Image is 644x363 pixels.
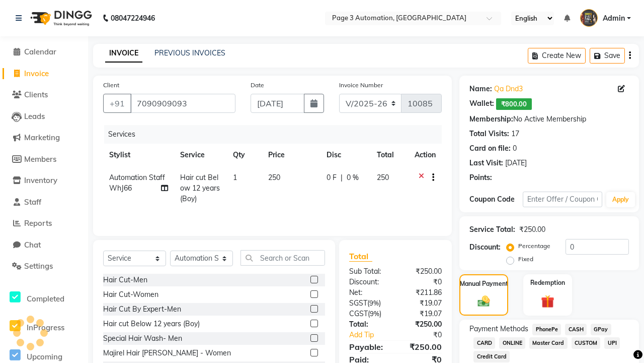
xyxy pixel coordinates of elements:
label: Percentage [518,241,550,251]
span: Hair cut Below 12 years (Boy) [180,173,220,203]
button: Create New [528,48,586,64]
a: PREVIOUS INVOICES [154,48,225,57]
span: CARD [473,337,495,349]
div: 17 [511,129,519,139]
div: Hair cut Below 12 years (Boy) [103,319,200,329]
label: Date [251,81,264,90]
div: Membership: [469,114,513,125]
span: InProgress [27,323,64,332]
a: Marketing [3,132,86,144]
span: | [341,172,343,183]
div: ( ) [342,309,395,319]
th: Total [371,144,409,166]
span: Staff [24,197,41,207]
th: Action [409,144,442,166]
th: Qty [227,144,262,166]
a: Chat [3,239,86,251]
div: Net: [342,287,395,298]
span: Chat [24,240,41,250]
span: 0 % [347,172,359,183]
span: Inventory [24,175,57,185]
a: Qa Dnd3 [494,84,523,94]
div: ₹250.00 [519,224,545,235]
span: Automation Staff WhJ66 [109,173,165,193]
span: 0 F [327,172,337,183]
img: Admin [580,9,598,27]
input: Search or Scan [240,250,325,266]
span: GPay [591,324,611,335]
a: INVOICE [105,44,142,63]
span: 9% [369,299,379,307]
a: Staff [3,197,86,208]
div: 0 [513,143,517,154]
img: logo [26,4,95,32]
img: _cash.svg [474,294,494,309]
label: Redemption [530,278,565,287]
div: Majirel Hair [PERSON_NAME] - Women [103,348,231,358]
div: Total Visits: [469,129,509,139]
div: ₹0 [405,330,449,340]
a: Reports [3,218,86,229]
span: CASH [565,324,587,335]
a: Members [3,154,86,165]
div: ( ) [342,298,395,309]
span: PhonePe [532,324,561,335]
a: Add Tip [342,330,405,340]
label: Invoice Number [339,81,383,90]
div: Hair Cut By Expert-Men [103,304,181,315]
img: _gift.svg [537,293,558,310]
a: Calendar [3,46,86,58]
span: Completed [27,294,64,304]
button: Apply [606,192,635,207]
a: Settings [3,261,86,272]
div: Services [104,125,449,144]
div: ₹211.86 [395,287,449,298]
div: Sub Total: [342,266,395,277]
div: Payable: [342,341,395,353]
label: Fixed [518,255,533,264]
span: Credit Card [473,351,510,362]
th: Service [174,144,227,166]
div: Hair Cut-Men [103,275,147,285]
div: Last Visit: [469,158,503,168]
a: Leads [3,111,86,123]
div: ₹250.00 [395,341,449,353]
span: 1 [233,173,237,182]
span: ₹800.00 [496,98,532,110]
input: Search by Name/Mobile/Email/Code [130,94,235,113]
div: ₹0 [395,277,449,287]
span: Leads [24,111,45,121]
span: ONLINE [499,337,525,349]
div: [DATE] [505,158,527,168]
span: UPI [604,337,620,349]
div: Coupon Code [469,194,523,205]
th: Stylist [103,144,174,166]
span: Upcoming [27,352,62,361]
span: Master Card [529,337,568,349]
span: Payment Methods [469,324,528,334]
div: Points: [469,172,492,183]
a: Inventory [3,175,86,187]
div: ₹250.00 [395,319,449,330]
a: Invoice [3,68,86,80]
div: Discount: [342,277,395,287]
div: Service Total: [469,224,515,235]
span: Marketing [24,133,60,142]
div: Discount: [469,242,501,253]
span: SGST [349,298,367,308]
b: 08047224946 [111,4,155,32]
div: Wallet: [469,98,494,110]
span: 250 [268,173,280,182]
span: CGST [349,309,368,318]
div: Special Hair Wash- Men [103,333,182,344]
span: 9% [370,310,379,318]
span: Invoice [24,69,49,78]
label: Manual Payment [460,279,508,288]
span: Calendar [24,47,56,56]
span: Settings [24,261,53,271]
button: Save [590,48,625,64]
div: ₹19.07 [395,309,449,319]
div: ₹250.00 [395,266,449,277]
span: Clients [24,90,48,99]
div: Hair Cut-Women [103,289,158,300]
